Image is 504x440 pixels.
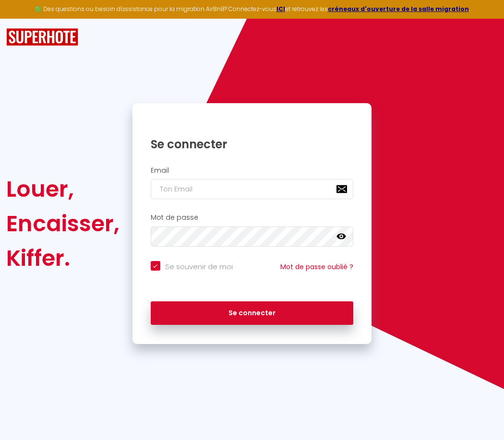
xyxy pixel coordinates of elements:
img: SuperHote logo [6,28,78,46]
input: Ton Email [151,179,354,199]
a: créneaux d'ouverture de la salle migration [328,5,469,13]
h2: Email [151,166,354,175]
div: Louer, [6,172,120,206]
div: Kiffer. [6,241,120,275]
div: Encaisser, [6,206,120,241]
h2: Mot de passe [151,214,354,222]
a: ICI [276,5,285,13]
h1: Se connecter [151,137,354,152]
button: Se connecter [151,301,354,325]
a: Mot de passe oublié ? [280,262,353,272]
